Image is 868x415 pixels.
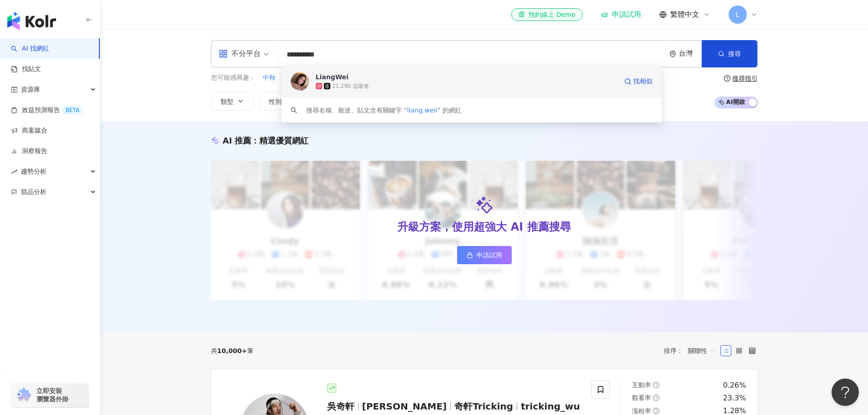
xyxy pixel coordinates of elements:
[653,382,659,388] span: question-circle
[457,246,512,264] a: 申請試用
[21,161,46,182] span: 趨勢分析
[217,347,247,354] span: 10,000+
[736,10,740,20] span: L
[263,73,276,82] span: 中秋
[11,106,83,115] a: 效益預測報告BETA
[211,92,254,110] button: 類型
[262,73,276,83] button: 中秋
[633,77,652,86] span: 找相似
[632,407,651,415] span: 漲粉率
[670,10,699,20] span: 繁體中文
[11,169,17,175] span: rise
[11,44,49,53] a: searchAI 找網紅
[7,12,56,30] img: logo
[521,401,580,412] span: tricking_wu
[12,383,88,407] a: chrome extension立即安裝 瀏覽器外掛
[362,401,447,412] span: [PERSON_NAME]
[291,107,297,113] span: search
[15,388,32,402] img: chrome extension
[259,92,302,110] button: 性別
[732,75,758,82] div: 搜尋指引
[723,393,746,403] div: 23.3%
[221,98,233,105] span: 類型
[728,50,741,57] span: 搜尋
[306,105,462,115] div: 搜尋名稱、敘述、貼文含有關鍵字 “ ” 的網紅
[211,73,256,82] span: 您可能感興趣：
[454,401,513,412] span: 奇軒Tricking
[688,343,715,358] span: 關聯性
[269,98,282,105] span: 性別
[407,107,437,114] span: liang.weii
[723,380,746,390] div: 0.26%
[519,10,575,19] div: 預約線上 Demo
[397,220,570,235] div: 升級方案，使用超強大 AI 推薦搜尋
[219,49,228,58] span: appstore
[332,82,370,90] div: 11,290 追蹤者
[36,387,68,403] span: 立即安裝 瀏覽器外掛
[316,72,349,82] div: LiangWei
[669,51,676,57] span: environment
[11,126,47,135] a: 商案媒合
[223,135,309,146] div: AI 推薦 ：
[21,79,40,100] span: 資源庫
[679,50,702,57] div: 台灣
[259,136,308,145] span: 精選優質網紅
[702,40,757,67] button: 搜尋
[664,343,720,358] div: 排序：
[511,8,582,21] a: 預約線上 Demo
[601,10,641,19] a: 申請試用
[632,394,651,401] span: 觀看率
[211,347,254,354] div: 共 筆
[219,46,261,61] div: 不分平台
[21,182,46,202] span: 競品分析
[832,379,859,406] iframe: Help Scout Beacon - Open
[477,251,502,259] span: 申請試用
[653,408,659,414] span: question-circle
[624,72,652,91] a: 找相似
[724,75,730,82] span: question-circle
[291,72,309,91] img: KOL Avatar
[11,147,47,156] a: 洞察報告
[653,395,659,401] span: question-circle
[327,401,354,412] span: 吳奇軒
[632,381,651,389] span: 互動率
[11,65,41,74] a: 找貼文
